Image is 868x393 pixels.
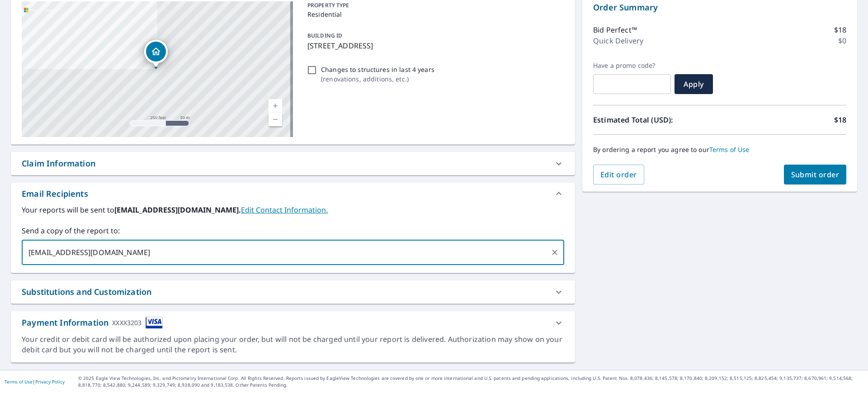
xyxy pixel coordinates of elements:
[675,74,713,94] button: Apply
[307,9,561,19] p: Residential
[22,317,163,329] div: Payment Information
[22,286,151,298] div: Substitutions and Customization
[834,114,846,125] p: $18
[35,379,65,385] a: Privacy Policy
[548,246,561,259] button: Clear
[11,311,575,334] div: Payment InformationXXXX3203cardImage
[114,205,241,215] b: [EMAIL_ADDRESS][DOMAIN_NAME].
[22,225,564,236] label: Send a copy of the report to:
[146,317,163,329] img: cardImage
[269,99,282,113] a: Current Level 17, Zoom In
[307,32,342,39] p: BUILDING ID
[593,24,637,35] p: Bid Perfect™
[22,188,88,200] div: Email Recipients
[11,183,575,204] div: Email Recipients
[593,1,846,14] p: Order Summary
[321,65,434,74] p: Changes to structures in last 4 years
[682,79,706,89] span: Apply
[838,35,846,46] p: $0
[5,379,33,385] a: Terms of Use
[5,379,65,384] p: |
[22,334,564,355] div: Your credit or debit card will be authorized upon placing your order, but will not be charged unt...
[593,114,720,125] p: Estimated Total (USD):
[593,35,643,46] p: Quick Delivery
[78,375,863,388] p: © 2025 Eagle View Technologies, Inc. and Pictometry International Corp. All Rights Reserved. Repo...
[144,40,168,68] div: Dropped pin, building 1, Residential property, 8803 Sweetwater Pl Waxhaw, NC 28173
[791,170,840,180] span: Submit order
[112,317,142,329] div: XXXX3203
[593,146,846,154] p: By ordering a report you agree to our
[593,165,644,185] button: Edit order
[321,74,434,84] p: ( renovations, additions, etc. )
[22,157,95,170] div: Claim Information
[593,62,671,70] label: Have a promo code?
[11,152,575,175] div: Claim Information
[600,170,637,180] span: Edit order
[307,1,561,9] p: PROPERTY TYPE
[784,165,847,185] button: Submit order
[241,205,328,215] a: EditContactInfo
[22,204,564,215] label: Your reports will be sent to
[709,145,750,154] a: Terms of Use
[269,113,282,126] a: Current Level 17, Zoom Out
[307,40,561,51] p: [STREET_ADDRESS]
[11,280,575,303] div: Substitutions and Customization
[834,24,846,35] p: $18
